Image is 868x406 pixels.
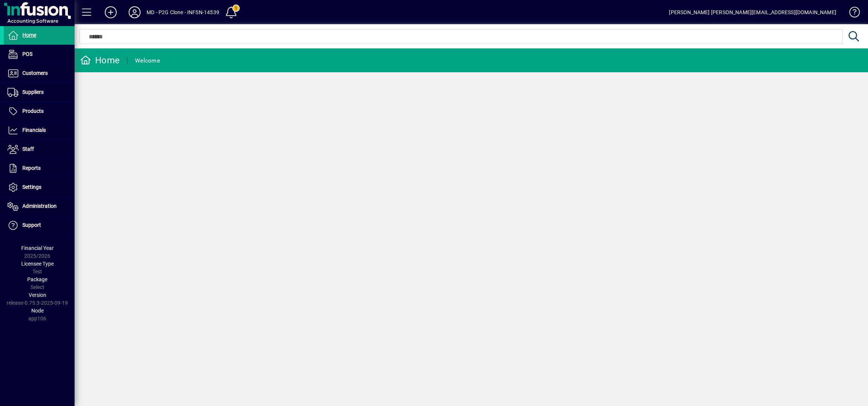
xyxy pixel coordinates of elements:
[80,54,120,66] div: Home
[22,51,32,57] span: POS
[4,197,75,216] a: Administration
[844,1,859,26] a: Knowledge Base
[4,216,75,235] a: Support
[147,6,219,18] div: MD - P2G Clone - INFSN-14539
[99,6,123,19] button: Add
[22,165,41,171] span: Reports
[4,102,75,121] a: Products
[29,292,46,298] span: Version
[123,6,147,19] button: Profile
[4,64,75,83] a: Customers
[4,140,75,159] a: Staff
[22,89,44,95] span: Suppliers
[27,276,47,282] span: Package
[22,146,34,152] span: Staff
[22,70,48,76] span: Customers
[4,83,75,102] a: Suppliers
[22,203,57,209] span: Administration
[22,108,44,114] span: Products
[21,245,54,251] span: Financial Year
[4,178,75,197] a: Settings
[135,55,160,67] div: Welcome
[4,159,75,178] a: Reports
[4,121,75,140] a: Financials
[31,308,44,314] span: Node
[669,6,836,18] div: [PERSON_NAME] [PERSON_NAME][EMAIL_ADDRESS][DOMAIN_NAME]
[21,261,54,267] span: Licensee Type
[4,45,75,64] a: POS
[22,222,41,228] span: Support
[22,32,36,38] span: Home
[22,184,41,190] span: Settings
[22,127,46,133] span: Financials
